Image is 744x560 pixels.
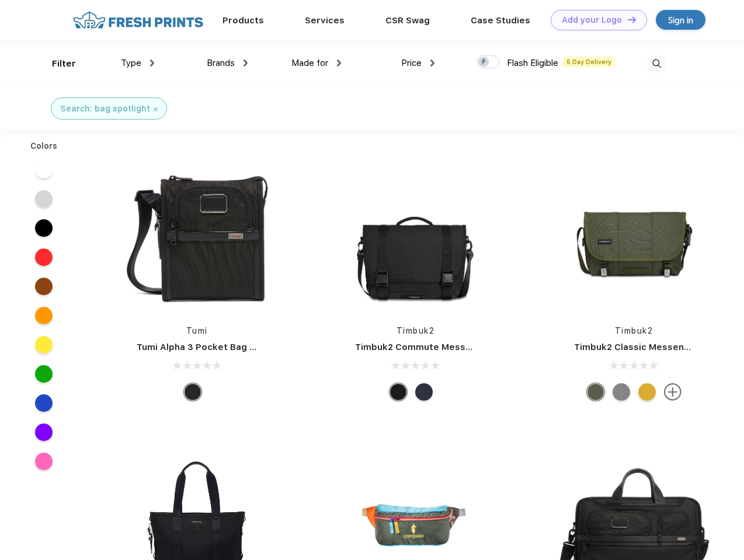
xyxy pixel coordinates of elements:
[154,107,158,111] img: filter_cancel.svg
[397,326,435,335] a: Timbuk2
[415,383,433,401] div: Eco Nautical
[587,383,604,401] div: Eco Army
[207,58,235,68] span: Brands
[291,58,328,68] span: Made for
[638,383,656,401] div: Eco Amber
[186,326,208,335] a: Tumi
[401,58,422,68] span: Price
[668,13,693,27] div: Sign in
[664,383,682,401] img: more.svg
[613,383,630,401] div: Eco Gunmetal
[557,158,712,313] img: func=resize&h=266
[338,158,493,313] img: func=resize&h=266
[628,16,636,23] img: DT
[615,326,653,335] a: Timbuk2
[563,57,615,67] span: 5 Day Delivery
[355,342,512,352] a: Timbuk2 Commute Messenger Bag
[222,15,264,26] a: Products
[69,10,207,30] img: fo%20logo%202.webp
[184,383,201,401] div: Black
[121,58,141,68] span: Type
[337,60,341,66] img: dropdown.png
[574,342,719,352] a: Timbuk2 Classic Messenger Bag
[60,103,150,115] div: Search: bag spotlight
[507,58,558,68] span: Flash Eligible
[647,54,666,73] img: desktop_search.svg
[244,60,248,66] img: dropdown.png
[137,342,273,352] a: Tumi Alpha 3 Pocket Bag Small
[430,60,434,66] img: dropdown.png
[562,15,622,25] div: Add your Logo
[22,140,67,152] div: Colors
[150,60,154,66] img: dropdown.png
[119,158,274,313] img: func=resize&h=266
[656,10,705,30] a: Sign in
[390,383,407,401] div: Eco Black
[52,57,76,71] div: Filter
